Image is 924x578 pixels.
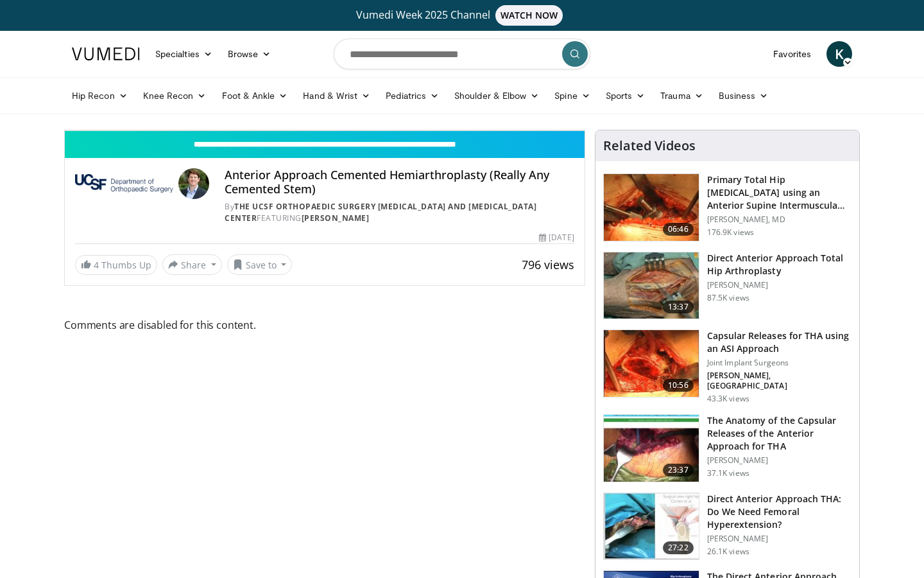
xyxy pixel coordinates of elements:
p: [PERSON_NAME] [707,534,851,544]
h4: Related Videos [603,138,696,153]
a: Browse [220,41,279,67]
p: 43.3K views [707,394,749,404]
span: 796 views [522,257,574,272]
h3: Primary Total Hip [MEDICAL_DATA] using an Anterior Supine Intermuscula… [707,173,851,212]
p: 37.1K views [707,468,749,478]
a: 4 Thumbs Up [75,255,157,275]
a: The UCSF Orthopaedic Surgery [MEDICAL_DATA] and [MEDICAL_DATA] Center [225,201,536,223]
a: Sports [598,83,653,109]
video-js: Video Player [65,130,585,131]
h3: The Anatomy of the Capsular Releases of the Anterior Approach for THA [707,414,851,453]
span: Comments are disabled for this content. [64,317,585,333]
a: [PERSON_NAME] [302,213,370,223]
img: c4ab79f4-af1a-4690-87a6-21f275021fd0.150x105_q85_crop-smart_upscale.jpg [604,415,699,482]
a: 23:37 The Anatomy of the Capsular Releases of the Anterior Approach for THA [PERSON_NAME] 37.1K v... [603,414,851,482]
span: 06:46 [663,223,694,236]
button: Save to [227,254,293,275]
a: Shoulder & Elbow [447,83,547,109]
p: 87.5K views [707,293,749,303]
input: Search topics, interventions [334,39,590,69]
p: [PERSON_NAME], [GEOGRAPHIC_DATA] [707,371,851,391]
img: The UCSF Orthopaedic Surgery Arthritis and Joint Replacement Center [75,168,173,199]
img: VuMedi Logo [72,48,140,60]
span: 4 [94,259,99,271]
a: Spine [547,83,597,109]
a: Specialties [148,41,220,67]
span: 10:56 [663,379,694,392]
h3: Capsular Releases for THA using an ASI Approach [707,329,851,355]
a: 27:22 Direct Anterior Approach THA: Do We Need Femoral Hyperextension? [PERSON_NAME] 26.1K views [603,493,851,561]
a: Knee Recon [135,83,214,109]
a: K [826,41,852,67]
h3: Direct Anterior Approach Total Hip Arthroplasty [707,252,851,277]
p: [PERSON_NAME] [707,280,851,290]
img: 294118_0000_1.png.150x105_q85_crop-smart_upscale.jpg [604,252,699,319]
h3: Direct Anterior Approach THA: Do We Need Femoral Hyperextension? [707,493,851,531]
a: Pediatrics [378,83,447,109]
p: [PERSON_NAME] [707,455,851,466]
a: Hand & Wrist [295,83,378,109]
p: Joint Implant Surgeons [707,358,851,368]
div: [DATE] [539,232,574,243]
p: 26.1K views [707,547,749,557]
a: 10:56 Capsular Releases for THA using an ASI Approach Joint Implant Surgeons [PERSON_NAME], [GEOG... [603,329,851,404]
button: Share [162,254,222,275]
span: 23:37 [663,464,694,477]
a: 13:37 Direct Anterior Approach Total Hip Arthroplasty [PERSON_NAME] 87.5K views [603,252,851,320]
img: Avatar [178,168,209,199]
a: Trauma [653,83,711,109]
a: Hip Recon [64,83,135,109]
a: Favorites [766,41,819,67]
a: Vumedi Week 2025 ChannelWATCH NOW [74,5,850,26]
p: 176.9K views [707,227,754,238]
h4: Anterior Approach Cemented Hemiarthroplasty (Really Any Cemented Stem) [225,168,574,196]
span: WATCH NOW [495,5,563,26]
p: [PERSON_NAME], MD [707,215,851,225]
div: By FEATURING [225,201,574,224]
img: 263423_3.png.150x105_q85_crop-smart_upscale.jpg [604,174,699,241]
span: 13:37 [663,301,694,313]
a: Business [711,83,776,109]
span: 27:22 [663,541,694,554]
a: 06:46 Primary Total Hip [MEDICAL_DATA] using an Anterior Supine Intermuscula… [PERSON_NAME], MD 1... [603,173,851,241]
img: 9VMYaPmPCVvj9dCH4xMDoxOjB1O8AjAz_1.150x105_q85_crop-smart_upscale.jpg [604,493,699,560]
img: 314571_3.png.150x105_q85_crop-smart_upscale.jpg [604,330,699,397]
a: Foot & Ankle [214,83,296,109]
